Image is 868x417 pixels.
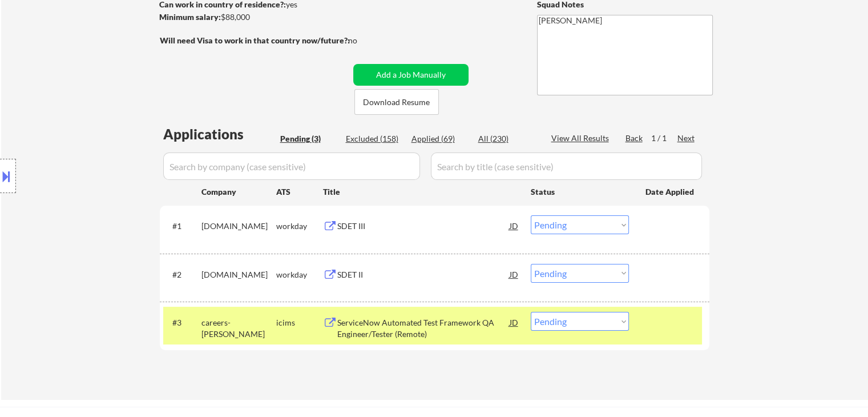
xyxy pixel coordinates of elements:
[508,215,520,236] div: JD
[531,181,629,202] div: Status
[201,186,276,198] div: Company
[551,133,612,144] div: View All Results
[160,35,350,45] strong: Will need Visa to work in that country now/future?:
[201,269,276,280] div: [DOMAIN_NAME]
[645,186,696,198] div: Date Applied
[172,317,192,328] div: #3
[159,11,349,23] div: $88,000
[276,186,323,198] div: ATS
[201,220,276,232] div: [DOMAIN_NAME]
[337,269,510,280] div: SDET II
[411,133,469,145] div: Applied (69)
[508,312,520,332] div: JD
[276,317,323,328] div: icims
[478,133,535,145] div: All (230)
[323,186,520,198] div: Title
[337,220,510,232] div: SDET III
[508,264,520,284] div: JD
[276,269,323,280] div: workday
[159,12,221,22] strong: Minimum salary:
[163,127,276,141] div: Applications
[353,64,469,86] button: Add a Job Manually
[276,220,323,232] div: workday
[280,133,337,145] div: Pending (3)
[651,133,677,144] div: 1 / 1
[346,133,403,145] div: Excluded (158)
[625,133,644,144] div: Back
[354,89,439,115] button: Download Resume
[337,317,510,339] div: ServiceNow Automated Test Framework QA Engineer/Tester (Remote)
[348,35,381,46] div: no
[431,153,702,180] input: Search by title (case sensitive)
[163,153,420,180] input: Search by company (case sensitive)
[677,133,696,144] div: Next
[201,317,276,339] div: careers-[PERSON_NAME]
